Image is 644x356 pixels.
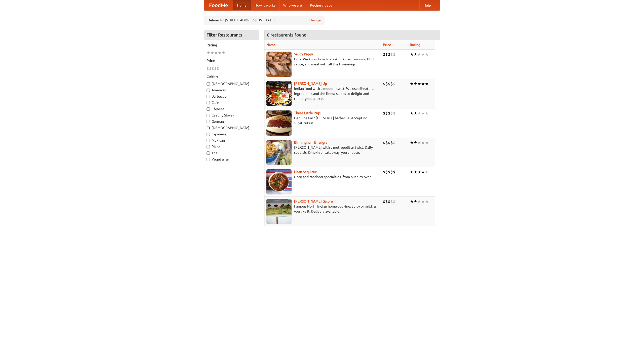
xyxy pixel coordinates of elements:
[388,52,390,57] li: $
[267,32,308,37] ng-pluralize: 6 restaurants found!
[425,169,429,175] li: ★
[207,81,256,86] label: [DEMOGRAPHIC_DATA]
[390,169,393,175] li: $
[390,81,393,87] li: $
[385,169,388,175] li: $
[410,199,414,204] li: ★
[414,199,417,204] li: ★
[421,110,425,116] li: ★
[393,110,395,116] li: $
[207,89,210,92] input: American
[388,81,390,87] li: $
[410,140,414,145] li: ★
[425,140,429,145] li: ★
[383,110,385,116] li: $
[410,110,414,116] li: ★
[204,0,233,10] a: FoodMe
[294,82,327,86] a: [PERSON_NAME] Up
[207,151,210,155] input: Thai
[414,81,417,87] li: ★
[414,140,417,145] li: ★
[207,133,210,136] input: Japanese
[251,0,279,10] a: How it works
[417,110,421,116] li: ★
[385,140,388,145] li: $
[388,169,390,175] li: $
[393,199,395,204] li: $
[294,170,316,174] a: Naan Sequitur
[410,169,414,175] li: ★
[425,52,429,57] li: ★
[204,16,325,25] div: Deliver to: [STREET_ADDRESS][US_STATE]
[383,52,385,57] li: $
[414,110,417,116] li: ★
[204,30,259,40] h4: Filter Restaurants
[212,66,214,71] li: $
[385,110,388,116] li: $
[207,114,210,117] input: Czech / Slovak
[209,66,212,71] li: $
[207,106,256,111] label: Chinese
[266,204,379,214] p: Famous North Indian home cooking. Spicy or mild, as you like it. Delivery available.
[388,140,390,145] li: $
[266,57,379,67] p: Pork. We know how to cook it. Award-winning BBQ sauce, and meat with all the trimmings.
[390,140,393,145] li: $
[390,52,393,57] li: $
[207,82,210,86] input: [DEMOGRAPHIC_DATA]
[207,66,209,71] li: $
[207,125,256,130] label: [DEMOGRAPHIC_DATA]
[390,110,393,116] li: $
[207,119,256,124] label: German
[385,81,388,87] li: $
[421,199,425,204] li: ★
[383,169,385,175] li: $
[207,120,210,123] input: German
[207,107,210,111] input: Chinese
[266,110,292,136] img: littlepigs.jpg
[294,52,313,56] a: Saucy Piggy
[417,52,421,57] li: ★
[388,199,390,204] li: $
[207,50,210,56] li: ★
[266,52,292,77] img: saucy.jpg
[207,138,256,143] label: Mexican
[266,145,379,155] p: [PERSON_NAME] with a metropolitan twist. Daily specials. Dine-in or takeaway, you choose.
[393,52,395,57] li: $
[207,139,210,142] input: Mexican
[214,66,217,71] li: $
[417,81,421,87] li: ★
[266,174,379,179] p: Naan and tandoori specialties, from our clay oven.
[421,140,425,145] li: ★
[421,52,425,57] li: ★
[421,81,425,87] li: ★
[207,126,210,130] input: [DEMOGRAPHIC_DATA]
[417,199,421,204] li: ★
[393,140,395,145] li: $
[383,43,391,47] a: Price
[383,81,385,87] li: $
[425,199,429,204] li: ★
[207,132,256,137] label: Japanese
[207,58,256,63] h5: Price
[393,81,395,87] li: $
[410,81,414,87] li: ★
[294,140,327,144] a: Birmingham Bhangra
[266,86,379,101] p: Indian food with a modern twist. We use all-natural ingredients and the finest spices to delight ...
[266,199,292,224] img: currygalore.jpg
[207,88,256,93] label: American
[266,140,292,165] img: bhangra.jpg
[417,140,421,145] li: ★
[266,115,379,126] p: Genuine East [US_STATE] barbecue. Accept no substitutes!
[207,101,210,104] input: Cafe
[417,169,421,175] li: ★
[393,169,395,175] li: $
[207,144,256,149] label: Pizza
[279,0,306,10] a: Who we are
[294,199,333,203] a: [PERSON_NAME] Galore
[207,100,256,105] label: Cafe
[218,50,222,56] li: ★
